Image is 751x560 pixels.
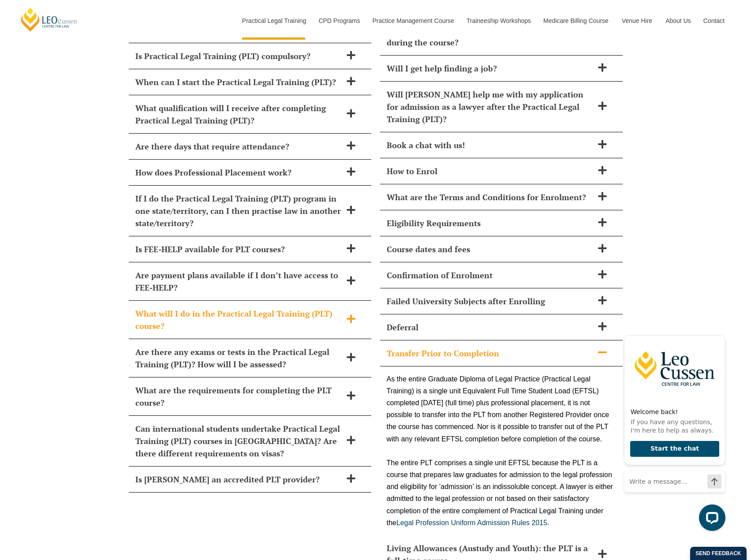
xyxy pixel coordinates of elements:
[387,347,593,359] h2: Transfer Prior to Completion
[387,88,593,125] h2: Will [PERSON_NAME] help me with my application for admission as a lawyer after the Practical Lega...
[135,102,342,127] h2: What qualification will I receive after completing Practical Legal Training (PLT)?
[135,192,342,229] h2: If I do the Practical Legal Training (PLT) program in one state/territory, can I then practise la...
[387,295,593,307] h2: Failed University Subjects after Enrolling
[659,2,697,40] a: About Us
[617,318,729,538] iframe: LiveChat chat widget
[135,76,342,88] h2: When can I start the Practical Legal Training (PLT)?
[387,217,593,229] h2: Eligibility Requirements
[366,2,460,40] a: Practice Management Course
[135,473,342,485] h2: Is [PERSON_NAME] an accredited PLT provider?
[396,519,549,526] a: Legal Profession Uniform Admission Rules 2015.
[135,307,342,332] h2: What will I do in the Practical Legal Training (PLT) course?
[135,140,342,153] h2: Are there days that require attendance?
[537,2,615,40] a: Medicare Billing Course
[312,2,366,40] a: CPD Programs
[135,243,342,255] h2: Is FEE-HELP available for PLT courses?
[697,2,731,40] a: Contact
[387,165,593,177] h2: How to Enrol
[387,269,593,281] h2: Confirmation of Enrolment
[460,2,537,40] a: Traineeship Workshops
[135,384,342,409] h2: What are the requirements for completing the PLT course?
[387,139,593,151] h2: Book a chat with us!
[135,346,342,370] h2: Are there any exams or tests in the Practical Legal Training (PLT)? How will I be assessed?
[135,422,342,459] h2: Can international students undertake Practical Legal Training (PLT) courses in [GEOGRAPHIC_DATA]?...
[387,191,593,203] h2: What are the Terms and Conditions for Enrolment?
[387,62,593,75] h2: Will I get help finding a job?
[135,269,342,294] h2: Are payment plans available if I don’t have access to FEE-HELP?
[615,2,659,40] a: Venue Hire
[235,2,312,40] a: Practical Legal Training
[387,321,593,333] h2: Deferral
[135,50,342,62] h2: Is Practical Legal Training (PLT) compulsory?
[135,166,342,179] h2: How does Professional Placement work?
[20,7,78,32] a: [PERSON_NAME] Centre for Law
[380,366,623,535] div: As the entire Graduate Diploma of Legal Practice (Practical Legal Training) is a single unit Equi...
[387,243,593,255] h2: Course dates and fees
